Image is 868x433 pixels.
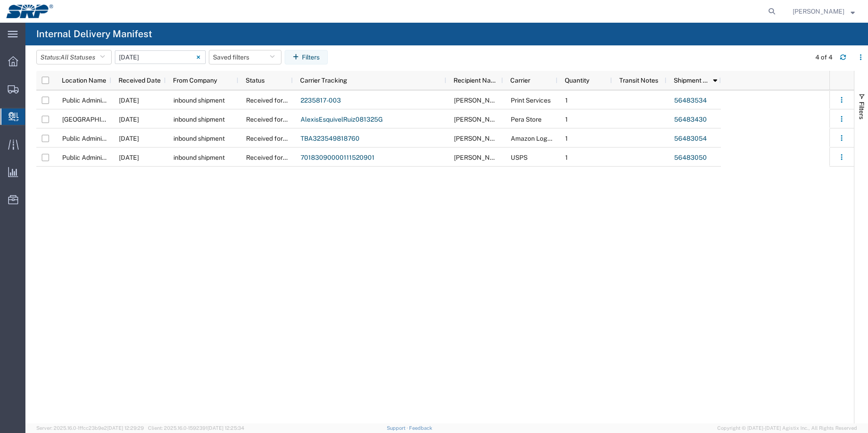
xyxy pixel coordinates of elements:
span: Public Administration Buidling [62,97,149,104]
span: Shipment Order Id [674,77,710,84]
span: Alexis Esquivel Ruiz [454,116,506,123]
span: Location Name [62,77,106,84]
span: Public Administration Buidling [62,154,149,161]
span: [DATE] 12:25:34 [207,425,244,431]
span: Client: 2025.16.0-1592391 [148,425,244,431]
a: 56483054 [674,135,707,142]
span: Manny Benitez Jr [793,6,844,16]
a: Support [387,425,409,431]
span: Received Date [118,77,161,84]
span: Received for Internal Delivery [246,154,332,161]
span: Lara Bustos [454,135,506,142]
span: Carrier [510,77,530,84]
span: Quantity [565,77,589,84]
span: From Company [173,77,217,84]
span: Print Services [511,97,551,104]
span: Public Administration Buidling [62,135,149,142]
span: East Valley SERVICE CENTER [62,116,127,123]
a: TBA323549818760 [301,135,360,142]
span: inbound shipment [173,135,225,142]
span: Received for Internal Delivery [246,97,332,104]
a: 70183090000111520901 [301,154,375,161]
span: 08/13/2025 [119,135,139,142]
span: 1 [565,116,568,123]
span: 1 [565,135,568,142]
span: Sarah Fitzgerald [454,97,506,104]
span: All Statuses [60,54,95,61]
span: inbound shipment [173,97,225,104]
span: [DATE] 12:29:29 [107,425,144,431]
button: [PERSON_NAME] [792,6,855,17]
span: Pera Store [511,116,542,123]
span: Carrier Tracking [300,77,347,84]
a: 56483534 [674,97,707,104]
span: 1 [565,97,568,104]
button: Saved filters [209,50,281,64]
a: 56483050 [674,154,707,161]
span: Received for Internal Delivery [246,116,332,123]
a: 56483430 [674,116,707,123]
a: 2235817-003 [301,97,341,104]
span: inbound shipment [173,116,225,123]
button: Status:All Statuses [36,50,112,64]
div: 4 of 4 [815,53,833,62]
span: 08/13/2025 [119,116,139,123]
span: 1 [565,154,568,161]
span: Copyright © [DATE]-[DATE] Agistix Inc., All Rights Reserved [717,424,857,432]
span: Amazon Logistics [511,135,562,142]
a: AlexisEsquivelRuiz081325G [301,116,383,123]
span: Filters [858,102,865,119]
span: 08/13/2025 [119,97,139,104]
h4: Internal Delivery Manifest [36,23,152,45]
img: logo [6,5,53,18]
span: Server: 2025.16.0-1ffcc23b9e2 [36,425,144,431]
button: Filters [285,50,328,64]
span: inbound shipment [173,154,225,161]
span: Status [246,77,265,84]
span: Transit Notes [619,77,658,84]
span: USPS [511,154,528,161]
a: Feedback [409,425,432,431]
span: Received for Internal Delivery [246,135,332,142]
span: Recipient Name [454,77,499,84]
span: 08/13/2025 [119,154,139,161]
span: Kaye Bockmann [454,154,506,161]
